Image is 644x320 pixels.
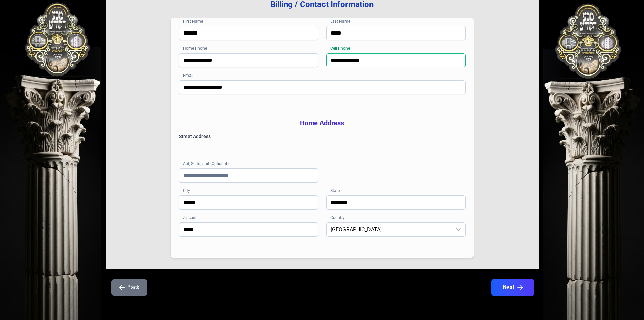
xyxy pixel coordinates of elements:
button: Back [111,279,147,296]
h3: Home Address [179,118,466,128]
div: dropdown trigger [452,223,465,236]
span: United States [327,223,452,236]
label: Street Address [179,133,466,140]
button: Next [491,279,534,296]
